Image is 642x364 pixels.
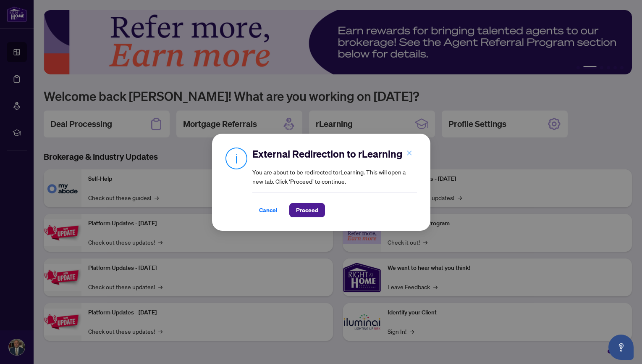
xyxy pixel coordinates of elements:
span: Proceed [296,203,318,217]
h2: External Redirection to rLearning [252,147,417,161]
span: Cancel [259,203,278,217]
button: Cancel [252,203,284,217]
img: Info Icon [225,147,247,169]
span: close [406,150,412,156]
div: You are about to be redirected to rLearning . This will open a new tab. Click ‘Proceed’ to continue. [252,147,417,217]
button: Open asap [608,335,634,360]
button: Proceed [289,203,325,217]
